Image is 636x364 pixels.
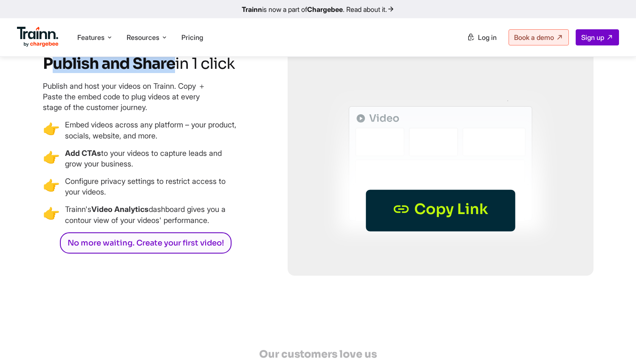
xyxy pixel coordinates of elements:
a: Log in [462,30,502,45]
span: Sign up [581,33,604,42]
b: Trainn [242,5,262,14]
a: No more waiting. Create your first video! [60,232,232,254]
span: 👉 [43,176,60,197]
span: Log in [478,33,497,42]
img: Trainn Logo [17,27,59,47]
b: Chargebee [307,5,343,14]
h3: Publish and Share [43,54,239,73]
span: Book a demo [514,33,554,42]
p: to your videos to capture leads and grow your business. [65,148,239,169]
span: Features [77,33,105,42]
a: Sign up [576,29,619,45]
p: Configure privacy settings to restrict access to your videos. [65,176,239,197]
span: 👉 [43,148,60,169]
p: Trainn's dashboard gives you a contour view of your videos' performance. [65,204,239,225]
img: video-share.svg [288,37,594,276]
span: Resources [127,33,159,42]
span: 👉 [43,119,60,141]
a: Book a demo [509,29,569,45]
a: Pricing [181,33,203,42]
span: in 1 click [175,54,235,73]
span: Our customers love us [259,348,377,361]
p: Publish and host your videos on Trainn. Copy ＋ Paste the embed code to plug videos at every stage... [43,81,217,113]
b: Add CTAs [65,149,101,158]
span: 👉 [43,204,60,225]
iframe: Chat Widget [594,323,636,364]
b: Video Analytics [91,205,149,214]
p: Embed videos across any platform – your product, socials, website, and more. [65,119,239,141]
